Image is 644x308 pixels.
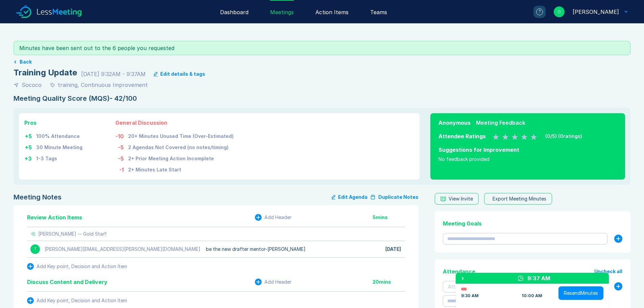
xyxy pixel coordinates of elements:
[14,59,630,65] a: Back
[27,278,108,286] div: Discuss Content and Delivery
[115,163,128,174] td: -1
[594,269,622,274] button: Uncheck all
[19,44,625,52] div: Minutes have been sent out to the 6 people you requested
[493,132,537,140] div: 0 Stars
[45,246,200,252] div: [PERSON_NAME][EMAIL_ADDRESS][PERSON_NAME][DOMAIN_NAME]
[37,264,127,269] div: Add Key point, Decision and Action Item
[81,70,146,78] div: [DATE] 9:32AM - 9:37AM
[370,193,419,201] button: Duplicate Notes
[128,163,234,174] td: 2+ Minutes Late Start
[264,215,291,220] div: Add Header
[443,267,475,276] div: Attendance
[373,215,405,220] div: 5 mins
[128,129,234,141] td: 20+ Minutes Unused Time (Over-Estimated)
[255,279,291,285] button: Add Header
[115,119,234,127] div: General Discussion
[484,193,552,205] button: Export Meeting Minutes
[438,119,471,127] div: Anonymous
[128,152,234,163] td: 2+ Prior Meeting Action Incomplete
[22,81,42,89] div: Sococo
[37,298,127,303] div: Add Key point, Decision and Action Item
[385,246,401,252] div: [DATE]
[38,231,106,237] div: [PERSON_NAME] -- Gold Star!!
[36,152,83,163] td: 1-3 Tags
[160,71,205,77] div: Edit details & tags
[545,134,582,139] div: ( 0 /5) ( 0 ratings)
[24,141,36,152] td: + 5
[435,193,479,205] button: View Invite
[14,193,62,201] div: Meeting Notes
[373,279,405,285] div: 20 mins
[449,196,473,202] div: View Invite
[27,213,82,221] div: Review Action Items
[527,274,550,282] div: 9:37 AM
[493,196,546,202] div: Export Meeting Minutes
[438,157,617,162] div: No feedback provided
[115,152,128,163] td: -5
[115,141,128,152] td: -5
[554,6,565,17] div: D
[154,71,205,77] button: Edit details & tags
[24,129,36,141] td: + 5
[525,6,546,18] a: ?
[443,219,622,228] div: Meeting Goals
[558,286,603,300] button: ResendMinutes
[14,94,630,102] div: Meeting Quality Score (MQS) - 42/100
[36,129,83,141] td: 100% Attendance
[332,193,367,201] button: Edit Agenda
[573,8,619,16] div: Doug Sharp
[264,279,291,285] div: Add Header
[255,214,291,221] button: Add Header
[24,119,83,127] div: Pros
[438,146,617,154] div: Suggestions for Improvement
[115,129,128,141] td: -10
[27,297,127,304] button: Add Key point, Decision and Action Item
[14,67,77,78] div: Training Update
[461,293,479,299] div: 9:30 AM
[438,132,486,140] div: Attendee Ratings
[128,141,234,152] td: 2 Agendas Not Covered (no notes/timing)
[58,81,148,89] div: training, Continuous Improvement
[522,293,542,299] div: 10:00 AM
[20,59,32,65] button: Back
[206,246,306,252] div: be the new drafter mentor-[PERSON_NAME]
[24,152,36,163] td: + 3
[536,8,543,15] div: ?
[27,263,127,270] button: Add Key point, Decision and Action Item
[36,141,83,152] td: 30 Minute Meeting
[476,119,525,127] div: Meeting Feedback
[30,244,41,255] div: T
